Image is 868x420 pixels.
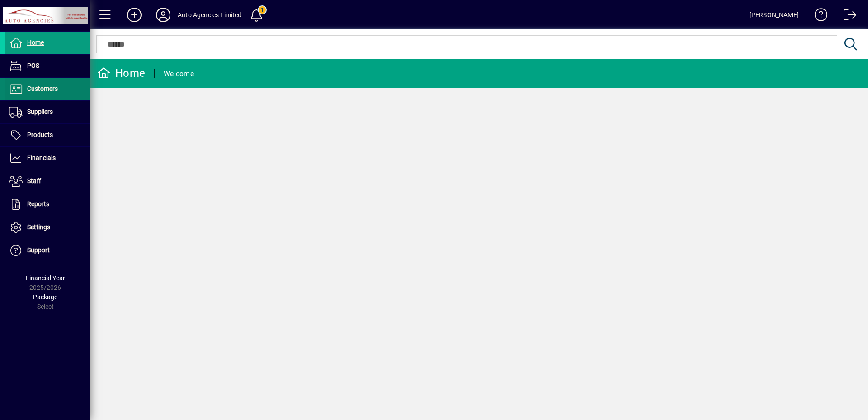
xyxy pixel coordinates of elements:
[33,293,57,301] span: Package
[5,101,90,123] a: Suppliers
[27,85,58,92] span: Customers
[837,2,857,31] a: Logout
[5,239,90,262] a: Support
[5,170,90,193] a: Staff
[149,7,178,23] button: Profile
[5,78,90,100] a: Customers
[27,39,44,46] span: Home
[5,147,90,170] a: Financials
[27,223,50,231] span: Settings
[5,193,90,216] a: Reports
[27,131,53,138] span: Products
[97,66,145,80] div: Home
[27,108,53,115] span: Suppliers
[27,177,41,184] span: Staff
[178,8,242,22] div: Auto Agencies Limited
[750,8,799,22] div: [PERSON_NAME]
[5,124,90,146] a: Products
[5,55,90,77] a: POS
[164,66,194,81] div: Welcome
[27,62,39,69] span: POS
[808,2,828,31] a: Knowledge Base
[27,200,49,208] span: Reports
[27,154,56,161] span: Financials
[120,7,149,23] button: Add
[27,246,50,254] span: Support
[26,274,65,282] span: Financial Year
[5,216,90,239] a: Settings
